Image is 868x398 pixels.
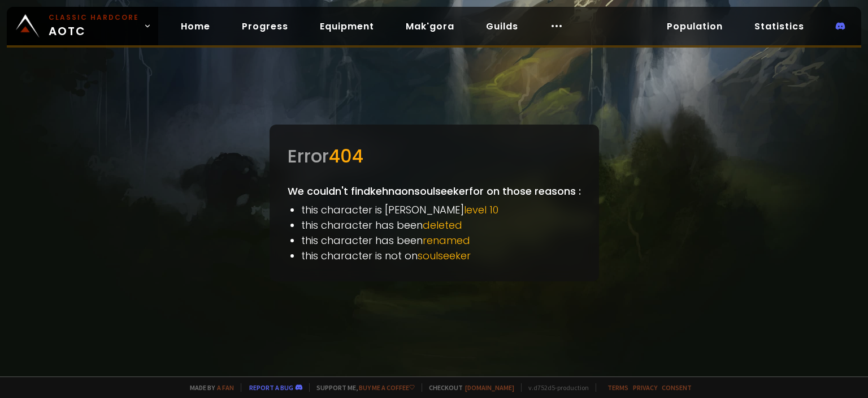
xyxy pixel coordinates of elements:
span: renamed [423,233,470,247]
a: Privacy [633,383,657,392]
span: level 10 [464,203,498,217]
a: Progress [233,15,297,38]
div: Error [288,143,581,170]
li: this character has been [301,217,581,233]
span: soulseeker [418,249,471,263]
a: Equipment [311,15,383,38]
a: Statistics [745,15,813,38]
span: Checkout [422,383,514,392]
span: v. d752d5 - production [521,383,589,392]
span: Made by [183,383,234,392]
a: Home [172,15,219,38]
span: Support me, [309,383,415,392]
a: a fan [217,383,234,392]
li: this character is [PERSON_NAME] [301,202,581,217]
a: Mak'gora [397,15,463,38]
span: deleted [423,218,462,232]
small: Classic Hardcore [49,12,139,23]
a: Classic HardcoreAOTC [7,7,158,45]
li: this character is not on [301,248,581,263]
a: Report a bug [249,383,293,392]
div: We couldn't find kehna on soulseeker for on those reasons : [270,125,599,281]
a: Buy me a coffee [359,383,415,392]
a: [DOMAIN_NAME] [465,383,514,392]
a: Guilds [477,15,527,38]
a: Terms [607,383,628,392]
a: Population [658,15,732,38]
span: AOTC [49,12,139,40]
a: Consent [662,383,692,392]
span: 404 [329,143,363,169]
li: this character has been [301,233,581,248]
